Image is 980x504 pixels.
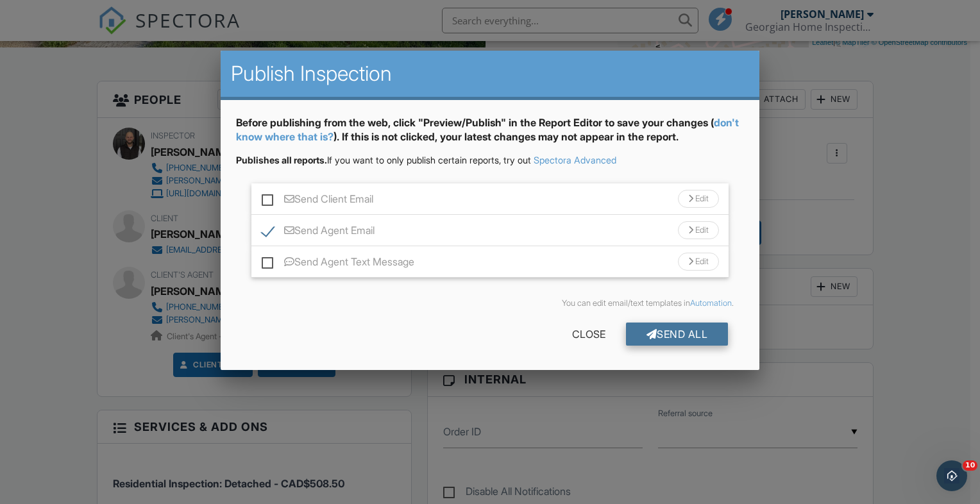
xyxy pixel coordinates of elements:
div: Send All [626,323,729,346]
label: Send Client Email [262,193,373,209]
label: Send Agent Text Message [262,256,414,272]
iframe: Intercom live chat [936,460,967,491]
strong: Publishes all reports. [236,155,327,165]
div: Edit [678,190,719,208]
span: 10 [963,460,977,471]
a: don't know where that is? [236,116,739,143]
label: Send Agent Email [262,224,375,240]
div: Edit [678,253,719,271]
div: Edit [678,221,719,239]
h2: Publish Inspection [231,61,749,87]
div: Close [552,323,626,346]
div: Before publishing from the web, click "Preview/Publish" in the Report Editor to save your changes... [236,115,744,155]
span: If you want to only publish certain reports, try out [236,155,531,165]
a: Automation [690,298,732,308]
a: Spectora Advanced [534,155,616,165]
div: You can edit email/text templates in . [246,298,734,308]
